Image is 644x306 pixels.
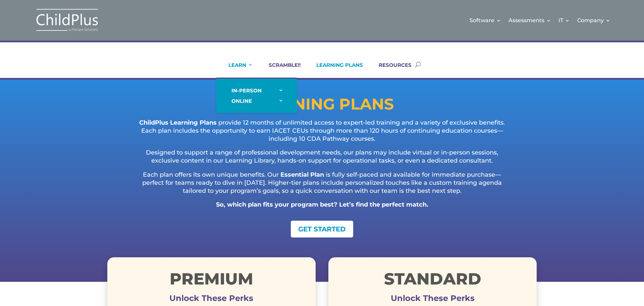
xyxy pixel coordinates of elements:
strong: Essential Plan [280,171,324,178]
a: IN-PERSON [223,85,290,96]
h3: Unlock These Perks [328,298,537,302]
h3: Unlock These Perks [107,298,316,302]
a: Software [470,7,501,34]
strong: So, which plan fits your program best? Let’s find the perfect match. [216,201,428,208]
h1: STANDARD [328,271,537,290]
a: RESOURCES [370,62,412,78]
a: GET STARTED [291,221,353,237]
a: LEARN [220,62,253,78]
p: provide 12 months of unlimited access to expert-led training and a variety of exclusive benefits.... [134,119,510,149]
h1: LEARNING PLANS [107,96,537,115]
a: LEARNING PLANS [308,62,363,78]
a: ONLINE [223,96,290,106]
h1: Premium [107,271,316,290]
p: Designed to support a range of professional development needs, our plans may include virtual or i... [134,149,510,171]
a: Assessments [508,7,551,34]
strong: ChildPlus Learning Plans [139,119,217,126]
a: SCRAMBLE!! [260,62,301,78]
a: IT [558,7,570,34]
a: Company [577,7,610,34]
p: Each plan offers its own unique benefits. Our is fully self-paced and available for immediate pur... [134,171,510,201]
